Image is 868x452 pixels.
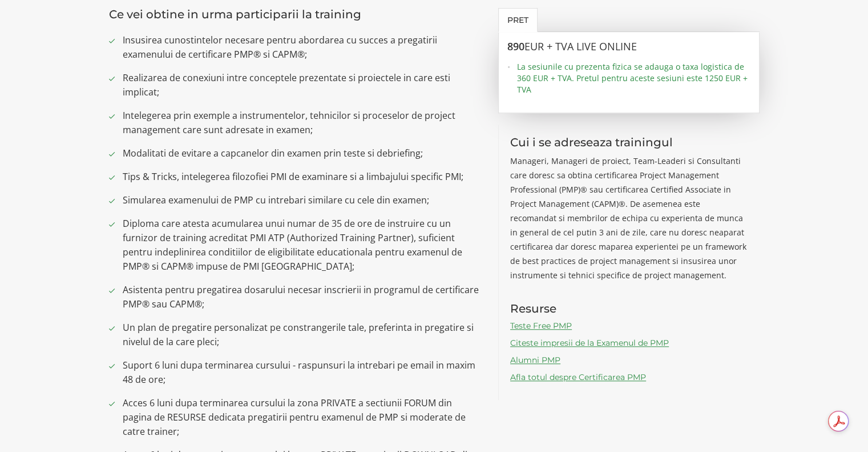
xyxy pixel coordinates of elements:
span: Insusirea cunostintelor necesare pentru abordarea cu succes a pregatirii examenului de certificar... [123,33,482,62]
p: Manageri, Manageri de proiect, Team-Leaderi si Consultanti care doresc sa obtina certificarea Pro... [510,154,748,282]
a: Teste Free PMP [510,321,572,331]
span: Intelegerea prin exemple a instrumentelor, tehnicilor si proceselor de project management care su... [123,109,482,137]
span: Tips & Tricks, intelegerea filozofiei PMI de examinare si a limbajului specific PMI; [123,170,482,184]
h3: 890 [507,41,750,53]
span: Un plan de pregatire personalizat pe constrangerile tale, preferinta in pregatire si nivelul de l... [123,321,482,349]
h3: Resurse [510,302,748,315]
span: Acces 6 luni dupa terminarea cursului la zona PRIVATE a sectiunii FORUM din pagina de RESURSE ded... [123,396,482,439]
span: Suport 6 luni dupa terminarea cursului - raspunsuri la intrebari pe email in maxim 48 de ore; [123,358,482,387]
span: EUR + TVA LIVE ONLINE [524,39,637,53]
span: Asistenta pentru pregatirea dosarului necesar inscrierii in programul de certificare PMP® sau CAPM®; [123,283,482,311]
a: Alumni PMP [510,355,560,365]
span: Diploma care atesta acumularea unui numar de 35 de ore de instruire cu un furnizor de training ac... [123,217,482,274]
a: Pret [498,8,538,32]
h3: Cui i se adreseaza trainingul [510,136,748,149]
a: Afla totul despre Certificarea PMP [510,372,646,382]
span: Simularea examenului de PMP cu intrebari similare cu cele din examen; [123,193,482,207]
a: Citeste impresii de la Examenul de PMP [510,338,669,348]
span: Modalitati de evitare a capcanelor din examen prin teste si debriefing; [123,146,482,161]
h3: Ce vei obtine in urma participarii la training [109,8,482,21]
span: Realizarea de conexiuni intre conceptele prezentate si proiectele in care esti implicat; [123,71,482,99]
span: La sesiunile cu prezenta fizica se adauga o taxa logistica de 360 EUR + TVA. Pretul pentru aceste... [517,61,750,95]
